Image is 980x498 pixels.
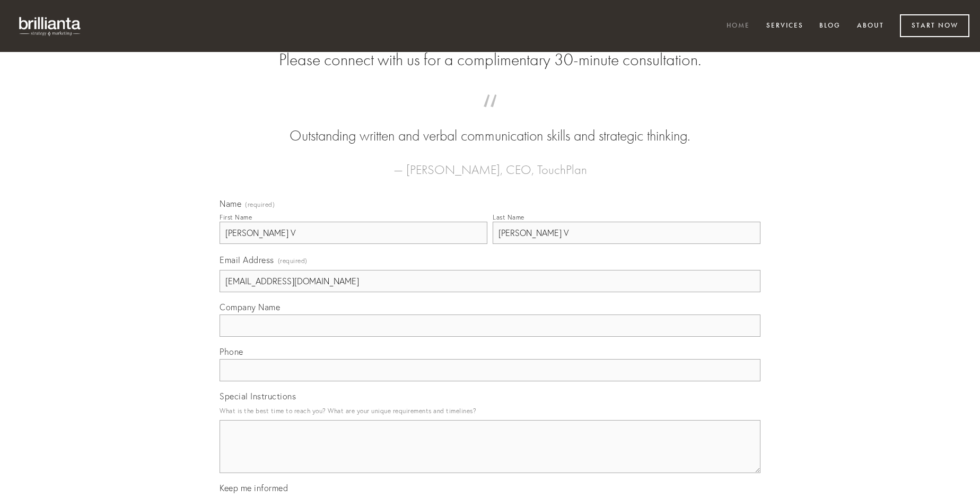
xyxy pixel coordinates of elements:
[220,198,241,209] span: Name
[220,346,243,357] span: Phone
[220,391,296,401] span: Special Instructions
[220,255,274,265] span: Email Address
[220,404,760,418] p: What is the best time to reach you? What are your unique requirements and timelines?
[245,202,275,208] span: (required)
[720,18,757,35] a: Home
[759,18,810,35] a: Services
[900,14,969,37] a: Start Now
[220,50,760,70] h2: Please connect with us for a complimentary 30-minute consultation.
[278,254,308,268] span: (required)
[237,146,743,180] figcaption: — [PERSON_NAME], CEO, TouchPlan
[220,302,280,312] span: Company Name
[11,11,90,41] img: brillianta - research, strategy, marketing
[237,105,743,126] span: “
[812,18,847,35] a: Blog
[220,213,252,221] div: First Name
[220,483,288,493] span: Keep me informed
[493,213,524,221] div: Last Name
[850,18,891,35] a: About
[237,105,743,146] blockquote: Outstanding written and verbal communication skills and strategic thinking.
